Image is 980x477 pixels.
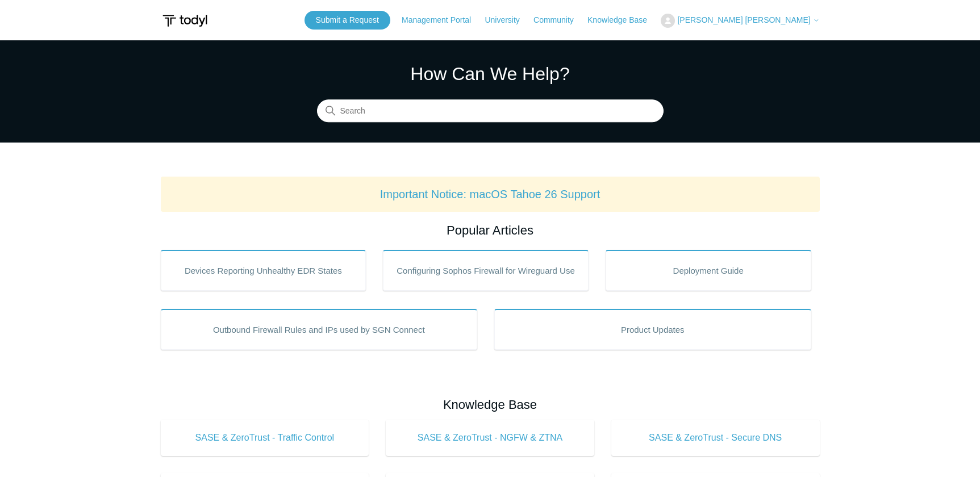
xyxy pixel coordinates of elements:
a: Configuring Sophos Firewall for Wireguard Use [383,250,589,291]
h1: How Can We Help? [317,60,664,87]
button: [PERSON_NAME] [PERSON_NAME] [661,14,819,28]
h2: Knowledge Base [161,395,820,414]
span: [PERSON_NAME] [PERSON_NAME] [677,15,810,24]
a: Community [533,14,585,26]
a: SASE & ZeroTrust - Secure DNS [611,420,820,456]
a: Important Notice: macOS Tahoe 26 Support [380,188,600,200]
a: SASE & ZeroTrust - NGFW & ZTNA [386,420,594,456]
span: SASE & ZeroTrust - NGFW & ZTNA [403,431,577,445]
span: SASE & ZeroTrust - Traffic Control [178,431,352,445]
a: Submit a Request [305,11,390,30]
input: Search [317,100,664,123]
img: Todyl Support Center Help Center home page [161,10,209,31]
a: Devices Reporting Unhealthy EDR States [161,250,366,291]
a: Product Updates [494,309,811,350]
h2: Popular Articles [161,221,820,240]
span: SASE & ZeroTrust - Secure DNS [628,431,803,445]
a: Deployment Guide [606,250,811,291]
a: University [485,14,531,26]
a: Knowledge Base [587,14,658,26]
a: SASE & ZeroTrust - Traffic Control [161,420,369,456]
a: Management Portal [402,14,482,26]
a: Outbound Firewall Rules and IPs used by SGN Connect [161,309,478,350]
